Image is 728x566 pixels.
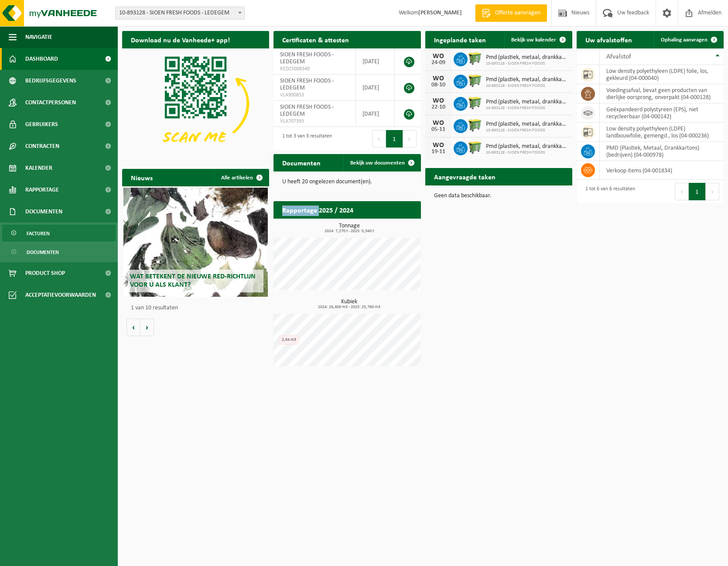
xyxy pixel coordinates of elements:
[25,201,62,223] span: Documenten
[581,182,635,201] div: 1 tot 6 van 6 resultaten
[280,51,334,65] span: SIOEN FRESH FOODS - LEDEGEM
[430,60,447,66] div: 24-09
[25,26,52,48] span: Navigatie
[486,150,568,155] span: 10-893128 - SIOEN FRESH FOODS
[486,121,568,128] span: Pmd (plastiek, metaal, drankkartons) (bedrijven)
[600,65,724,84] td: low density polyethyleen (LDPE) folie, los, gekleurd (04-000040)
[468,51,482,66] img: WB-0660-HPE-GN-50
[27,244,59,261] span: Documenten
[25,48,58,70] span: Dashboard
[273,31,358,48] h2: Certificaten & attesten
[425,31,495,48] h2: Ingeplande taken
[468,73,482,88] img: WB-0660-HPE-GN-50
[356,101,395,127] td: [DATE]
[131,305,265,311] p: 1 van 10 resultaten
[430,82,447,88] div: 08-10
[430,142,447,149] div: WO
[343,154,420,172] a: Bekijk uw documenten
[654,31,723,48] a: Ophaling aanvragen
[25,262,65,284] span: Product Shop
[356,75,395,101] td: [DATE]
[280,65,349,72] span: RED25008340
[2,244,116,260] a: Documenten
[356,48,395,75] td: [DATE]
[418,10,462,16] strong: [PERSON_NAME]
[486,106,568,111] span: 10-893128 - SIOEN FRESH FOODS
[280,104,334,117] span: SIOEN FRESH FOODS - LEDEGEM
[600,123,724,142] td: low density polyethyleen (LDPE) landbouwfolie, gemengd , los (04-000236)
[282,179,412,185] p: U heeft 20 ongelezen document(en).
[122,31,239,48] h2: Download nu de Vanheede+ app!
[486,76,568,83] span: Pmd (plastiek, metaal, drankkartons) (bedrijven)
[25,284,96,306] span: Acceptatievoorwaarden
[278,229,420,233] span: 2024: 7,270 t - 2025: 0,340 t
[600,161,724,180] td: verkoop items (04-001834)
[486,83,568,89] span: 10-893128 - SIOEN FRESH FOODS
[130,273,256,288] span: Wat betekent de nieuwe RED-richtlijn voor u als klant?
[661,37,707,43] span: Ophaling aanvragen
[278,223,420,233] h3: Tonnage
[278,305,420,309] span: 2024: 26,400 m3 - 2025: 25,760 m3
[386,130,403,148] button: 1
[486,61,568,66] span: 10-893128 - SIOEN FRESH FOODS
[430,104,447,110] div: 22-10
[434,193,564,199] p: Geen data beschikbaar.
[280,92,349,99] span: VLA900853
[430,53,447,60] div: WO
[486,54,568,61] span: Pmd (plastiek, metaal, drankkartons) (bedrijven)
[430,75,447,82] div: WO
[706,183,719,200] button: Next
[140,319,154,336] button: Volgende
[278,129,332,148] div: 1 tot 3 van 3 resultaten
[675,183,689,200] button: Previous
[486,99,568,106] span: Pmd (plastiek, metaal, drankkartons) (bedrijven)
[25,92,76,113] span: Contactpersonen
[25,157,52,179] span: Kalender
[475,4,547,22] a: Offerte aanvragen
[493,9,543,17] span: Offerte aanvragen
[468,140,482,155] img: WB-0660-HPE-GN-50
[122,169,161,186] h2: Nieuws
[372,130,386,148] button: Previous
[126,319,140,336] button: Vorige
[600,103,724,123] td: geëxpandeerd polystyreen (EPS), niet recycleerbaar (04-000142)
[606,53,631,60] span: Afvalstof
[430,120,447,127] div: WO
[25,135,59,157] span: Contracten
[430,149,447,155] div: 19-11
[486,143,568,150] span: Pmd (plastiek, metaal, drankkartons) (bedrijven)
[116,7,244,19] span: 10-893128 - SIOEN FRESH FOODS - LEDEGEM
[350,160,405,166] span: Bekijk uw documenten
[486,128,568,133] span: 10-893128 - SIOEN FRESH FOODS
[273,154,329,171] h2: Documenten
[430,127,447,133] div: 05-11
[27,225,50,242] span: Facturen
[123,188,268,297] a: Wat betekent de nieuwe RED-richtlijn voor u als klant?
[356,218,420,236] a: Bekijk rapportage
[2,225,116,241] a: Facturen
[25,113,58,135] span: Gebruikers
[504,31,571,48] a: Bekijk uw kalender
[25,70,76,92] span: Bedrijfsgegevens
[214,169,268,186] a: Alle artikelen
[600,142,724,161] td: PMD (Plastiek, Metaal, Drankkartons) (bedrijven) (04-000978)
[430,97,447,104] div: WO
[279,335,299,345] div: 2,64 m3
[280,118,349,125] span: VLA707393
[122,48,269,159] img: Download de VHEPlus App
[689,183,706,200] button: 1
[25,179,59,201] span: Rapportage
[468,118,482,133] img: WB-0660-HPE-GN-50
[600,84,724,103] td: voedingsafval, bevat geen producten van dierlijke oorsprong, onverpakt (04-000128)
[115,7,245,20] span: 10-893128 - SIOEN FRESH FOODS - LEDEGEM
[511,37,556,43] span: Bekijk uw kalender
[425,168,504,185] h2: Aangevraagde taken
[468,96,482,110] img: WB-0660-HPE-GN-50
[577,31,641,48] h2: Uw afvalstoffen
[403,130,417,148] button: Next
[280,78,334,91] span: SIOEN FRESH FOODS - LEDEGEM
[273,201,362,218] h2: Rapportage 2025 / 2024
[278,299,420,309] h3: Kubiek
